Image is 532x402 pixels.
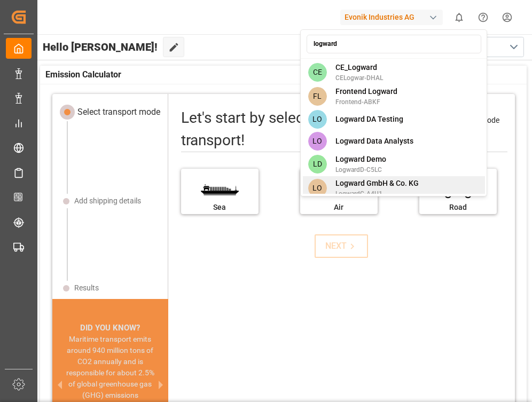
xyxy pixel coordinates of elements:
span: Logward GmbH & Co. KG [335,178,419,189]
span: LD [308,155,327,174]
span: LO [308,179,327,198]
span: LogwardG-A4U1 [335,189,419,199]
span: Logward DA Testing [335,114,403,125]
span: CELogwar-DHAL [335,73,383,83]
input: Search an account... [307,35,481,53]
span: LogwardD-C5LC [335,165,386,175]
span: LO [308,132,327,151]
span: LO [308,110,327,129]
span: Logward Data Analysts [335,136,413,147]
span: FL [308,87,327,106]
span: Frontend-ABKF [335,97,397,107]
span: CE_Logward [335,62,383,73]
span: Logward Demo [335,154,386,165]
span: CE [308,63,327,82]
span: Frontend Logward [335,86,397,97]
